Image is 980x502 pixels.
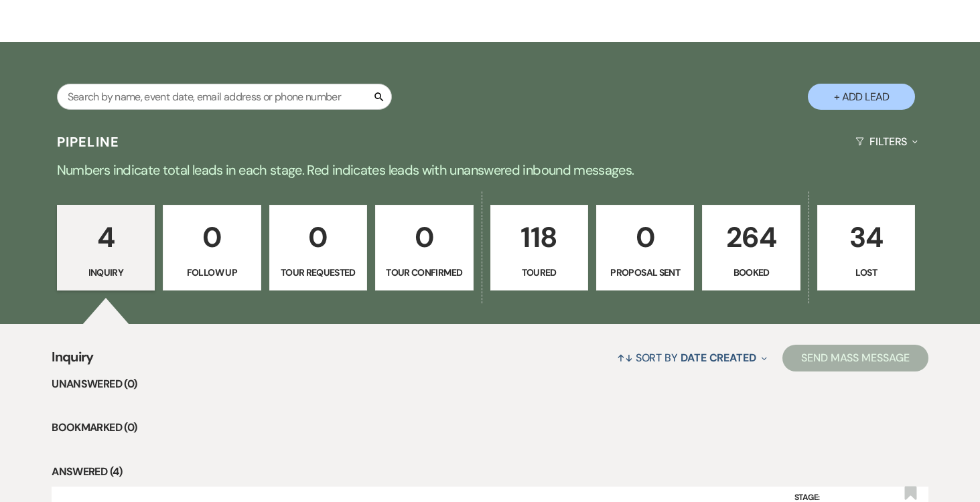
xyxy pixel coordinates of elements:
[269,205,367,290] a: 0Tour Requested
[163,205,261,290] a: 0Follow Up
[171,265,252,280] p: Follow Up
[782,345,928,371] button: Send Mass Message
[617,351,633,365] span: ↑↓
[278,215,358,260] p: 0
[171,215,252,260] p: 0
[57,133,120,151] h3: Pipeline
[499,265,579,280] p: Toured
[711,215,791,260] p: 264
[375,205,473,290] a: 0Tour Confirmed
[8,159,973,181] p: Numbers indicate total leads in each stage. Red indicates leads with unanswered inbound messages.
[52,375,928,393] li: Unanswered (0)
[826,215,906,260] p: 34
[702,205,800,290] a: 264Booked
[808,84,915,110] button: + Add Lead
[57,84,392,110] input: Search by name, event date, email address or phone number
[850,124,923,159] button: Filters
[612,340,772,375] button: Sort By Date Created
[52,463,928,481] li: Answered (4)
[384,265,464,280] p: Tour Confirmed
[490,205,588,290] a: 118Toured
[596,205,694,290] a: 0Proposal Sent
[681,351,756,365] span: Date Created
[66,215,146,260] p: 4
[52,419,928,436] li: Bookmarked (0)
[711,265,791,280] p: Booked
[605,215,685,260] p: 0
[817,205,915,290] a: 34Lost
[57,205,155,290] a: 4Inquiry
[605,265,685,280] p: Proposal Sent
[826,265,906,280] p: Lost
[66,265,146,280] p: Inquiry
[278,265,358,280] p: Tour Requested
[52,347,94,375] span: Inquiry
[499,215,579,260] p: 118
[384,215,464,260] p: 0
